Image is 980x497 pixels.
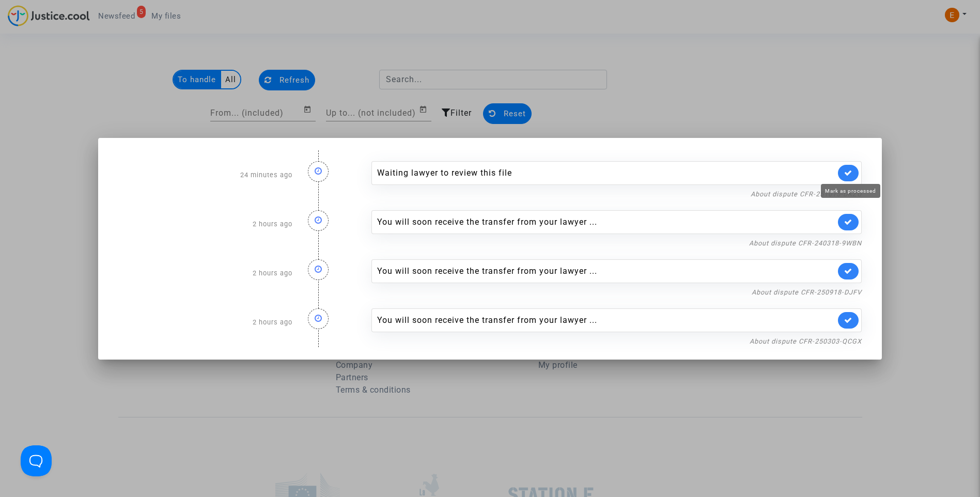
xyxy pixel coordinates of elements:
[111,298,300,347] div: 2 hours ago
[751,190,862,198] a: About dispute CFR-251015-DKZU
[377,216,836,228] div: You will soon receive the transfer from your lawyer ...
[21,445,52,476] iframe: Help Scout Beacon - Open
[749,239,862,247] a: About dispute CFR-240318-9WBN
[377,314,836,327] div: You will soon receive the transfer from your lawyer ...
[111,249,300,298] div: 2 hours ago
[750,337,862,345] a: About dispute CFR-250303-QCGX
[377,167,836,179] div: Waiting lawyer to review this file
[111,200,300,249] div: 2 hours ago
[111,151,300,200] div: 24 minutes ago
[377,265,836,277] div: You will soon receive the transfer from your lawyer ...
[752,288,862,296] a: About dispute CFR-250918-DJFV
